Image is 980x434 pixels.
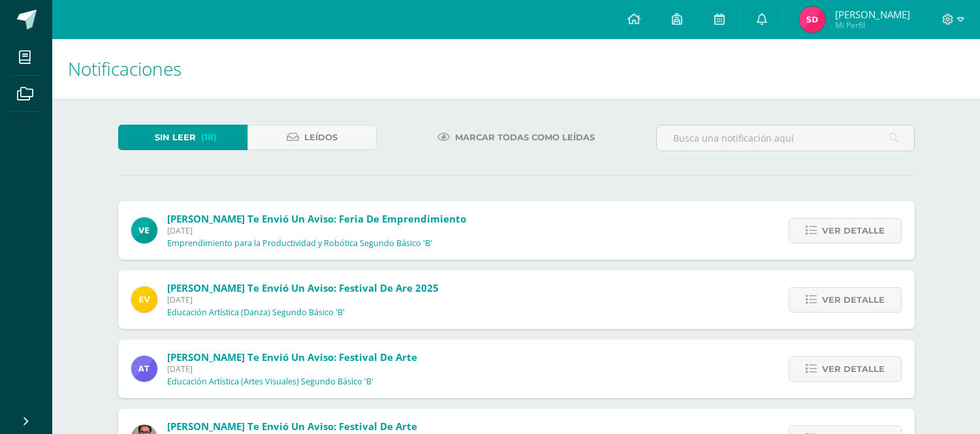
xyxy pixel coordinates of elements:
[455,125,595,149] span: Marcar todas como leídas
[118,125,247,150] a: Sin leer(18)
[835,8,910,21] span: [PERSON_NAME]
[822,288,885,312] span: Ver detalle
[167,377,373,387] p: Educación Artística (Artes Visuales) Segundo Básico 'B'
[657,125,914,151] input: Busca una notificación aquí
[131,287,157,313] img: 383db5ddd486cfc25017fad405f5d727.png
[167,307,345,318] p: Educación Artística (Danza) Segundo Básico 'B'
[167,350,417,364] span: [PERSON_NAME] te envió un aviso: Festival de Arte
[167,420,417,433] span: [PERSON_NAME] te envió un aviso: Festival de Arte
[68,56,182,81] span: Notificaciones
[822,219,885,243] span: Ver detalle
[799,7,825,33] img: 7d59b56c52217230a910c984fa9e4d28.png
[167,364,417,375] span: [DATE]
[167,238,432,249] p: Emprendimiento para la Productividad y Robótica Segundo Básico 'B'
[167,212,466,225] span: [PERSON_NAME] te envió un aviso: Feria de Emprendimiento
[167,281,439,294] span: [PERSON_NAME] te envió un aviso: Festival de are 2025
[247,125,377,150] a: Leídos
[155,125,196,149] span: Sin leer
[304,125,338,149] span: Leídos
[167,225,466,236] span: [DATE]
[822,357,885,381] span: Ver detalle
[201,125,217,149] span: (18)
[421,125,611,150] a: Marcar todas como leídas
[167,294,439,305] span: [DATE]
[131,356,157,382] img: e0d417c472ee790ef5578283e3430836.png
[835,20,910,31] span: Mi Perfil
[131,217,157,243] img: aeabfbe216d4830361551c5f8df01f91.png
